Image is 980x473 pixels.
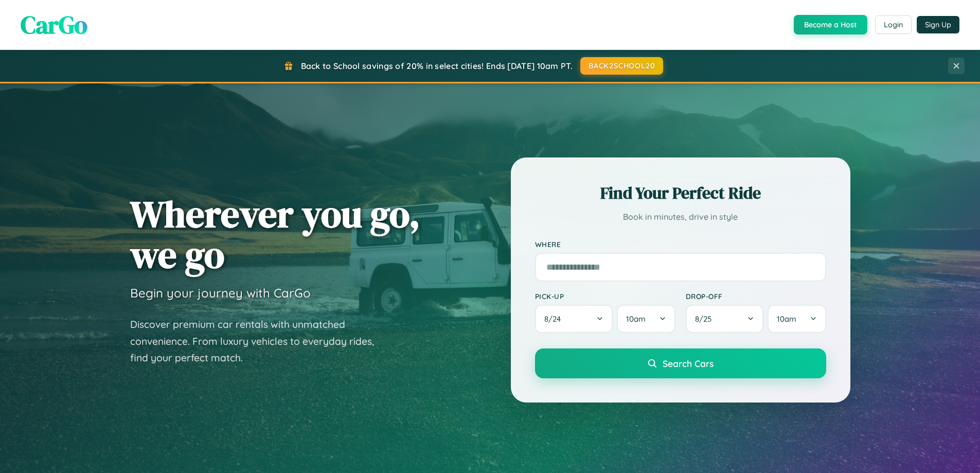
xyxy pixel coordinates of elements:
button: Login [875,15,912,34]
button: 10am [617,305,675,333]
h1: Wherever you go, we go [130,194,420,275]
span: 10am [626,314,646,324]
p: Book in minutes, drive in style [535,209,826,224]
p: Discover premium car rentals with unmatched convenience. From luxury vehicles to everyday rides, ... [130,316,387,366]
span: Search Cars [663,358,714,369]
span: 8 / 25 [695,314,717,324]
button: 8/25 [686,305,764,333]
button: Sign Up [917,16,959,33]
span: Back to School savings of 20% in select cities! Ends [DATE] 10am PT. [301,61,573,71]
h2: Find Your Perfect Ride [535,182,826,204]
button: 8/24 [535,305,613,333]
button: 10am [768,305,826,333]
label: Pick-up [535,292,675,301]
button: BACK2SCHOOL20 [580,57,663,75]
span: 10am [777,314,796,324]
label: Drop-off [686,292,826,301]
span: CarGo [21,8,87,42]
button: Search Cars [535,348,826,378]
h3: Begin your journey with CarGo [130,285,311,301]
span: 8 / 24 [544,314,566,324]
button: Become a Host [794,15,867,34]
label: Where [535,240,826,249]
